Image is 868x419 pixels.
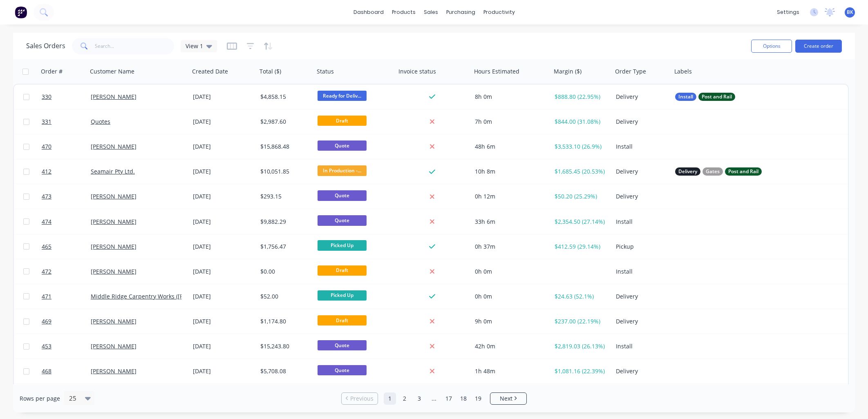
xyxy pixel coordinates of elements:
button: DeliveryGatesPost and Rail [675,167,762,176]
div: [DATE] [193,118,254,126]
a: Middle Ridge Carpentry Works ([PERSON_NAME]) [91,292,225,300]
div: $5,708.08 [260,367,309,375]
div: $10,051.85 [260,167,309,176]
div: [DATE] [193,167,254,176]
span: Quote [318,340,367,350]
div: 48h 6m [475,143,544,151]
a: [PERSON_NAME] [91,93,136,100]
span: 472 [42,267,51,276]
span: Install [678,93,693,101]
a: Page 2 [398,392,411,405]
div: Customer Name [90,67,134,76]
div: Order Type [615,67,646,76]
span: Previous [350,394,374,403]
div: $3,533.10 (26.9%) [555,143,606,151]
a: Page 17 [443,392,455,405]
div: Delivery [616,167,666,176]
span: 473 [42,192,51,201]
div: Created Date [192,67,228,76]
span: View 1 [186,42,203,50]
div: purchasing [442,6,479,18]
div: Install [616,143,666,151]
div: [DATE] [193,218,254,226]
span: 412 [42,167,51,176]
a: Seamair Pty Ltd. [91,167,135,175]
a: 453 [42,334,91,359]
div: Delivery [616,118,666,126]
div: $237.00 (22.19%) [555,317,606,325]
a: 474 [42,209,91,234]
a: 469 [42,309,91,334]
span: 469 [42,317,51,325]
h1: Sales Orders [26,42,65,50]
a: 330 [42,85,91,109]
a: 468 [42,359,91,383]
div: Delivery [616,317,666,325]
div: 7h 0m [475,118,544,126]
div: 33h 6m [475,218,544,226]
a: [PERSON_NAME] [91,218,136,225]
div: $52.00 [260,292,309,301]
div: Order # [41,67,63,76]
button: InstallPost and Rail [675,93,735,101]
span: 330 [42,93,51,101]
div: 0h 0m [475,267,544,276]
span: Picked Up [318,290,367,301]
a: [PERSON_NAME] [91,342,136,350]
a: Previous page [342,394,378,403]
div: $1,174.80 [260,317,309,325]
div: $4,858.15 [260,93,309,101]
div: 1h 48m [475,367,544,375]
a: Page 19 [472,392,484,405]
div: 0h 12m [475,192,544,201]
a: Page 18 [457,392,470,405]
span: Post and Rail [702,93,732,101]
span: In Production -... [318,165,367,176]
div: $2,819.03 (26.13%) [555,342,606,350]
span: Quote [318,215,367,225]
div: [DATE] [193,93,254,101]
div: Total ($) [260,67,281,76]
div: $0.00 [260,267,309,276]
span: 468 [42,367,51,375]
div: products [388,6,420,18]
div: 0h 37m [475,243,544,251]
a: [PERSON_NAME] [91,192,136,200]
span: 474 [42,218,51,226]
a: Page 1 is your current page [384,392,396,405]
span: Post and Rail [728,167,758,176]
div: [DATE] [193,192,254,201]
div: 42h 0m [475,342,544,350]
div: $50.20 (25.29%) [555,192,606,201]
span: Delivery [678,167,697,176]
div: $15,868.48 [260,143,309,151]
div: 10h 8m [475,167,544,176]
span: 470 [42,143,51,151]
div: $24.63 (52.1%) [555,292,606,301]
img: Factory [15,6,27,18]
div: Delivery [616,192,666,201]
div: $1,685.45 (20.53%) [555,167,606,176]
div: Delivery [616,367,666,375]
a: [PERSON_NAME] [91,367,136,375]
div: Pickup [616,243,666,251]
div: settings [773,6,803,18]
a: dashboard [349,6,388,18]
div: Install [616,342,666,350]
a: 412 [42,159,91,184]
div: 9h 0m [475,317,544,325]
a: 473 [42,184,91,209]
div: $844.00 (31.08%) [555,118,606,126]
div: $412.59 (29.14%) [555,243,606,251]
a: 471 [42,284,91,309]
div: 8h 0m [475,93,544,101]
div: $9,882.29 [260,218,309,226]
div: Install [616,267,666,276]
div: [DATE] [193,143,254,151]
ul: Pagination [338,392,530,405]
a: 472 [42,259,91,284]
div: [DATE] [193,367,254,375]
div: $293.15 [260,192,309,201]
span: Quote [318,190,367,201]
span: Quote [318,140,367,151]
